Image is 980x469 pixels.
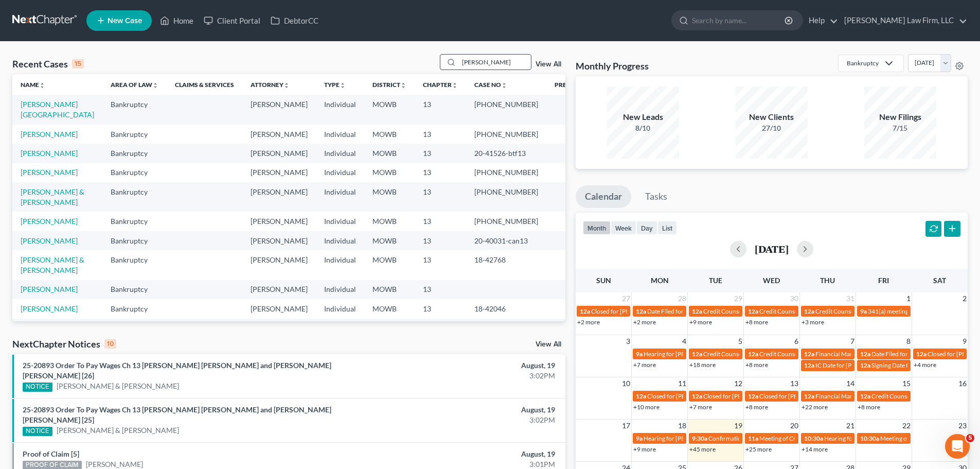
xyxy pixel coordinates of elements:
[102,163,167,182] td: Bankruptcy
[452,82,458,89] i: unfold_more
[759,307,866,315] span: Credit Counseling for [PERSON_NAME]
[804,392,814,400] span: 12a
[102,231,167,250] td: Bankruptcy
[364,250,415,280] td: MOWB
[845,420,856,432] span: 21
[860,361,870,369] span: 12a
[576,60,649,72] h3: Monthly Progress
[748,392,758,400] span: 12a
[804,11,838,30] a: Help
[864,123,936,133] div: 7/15
[793,335,799,348] span: 6
[102,125,167,144] td: Bankruptcy
[815,392,935,400] span: Financial Management for [PERSON_NAME]
[316,299,364,318] td: Individual
[466,299,546,318] td: 18-42046
[689,445,716,453] a: +45 more
[400,82,406,89] i: unfold_more
[242,182,316,212] td: [PERSON_NAME]
[242,319,316,338] td: [PERSON_NAME]
[858,403,880,411] a: +8 more
[871,361,964,369] span: Signing Date for [PERSON_NAME]
[102,212,167,231] td: Bankruptcy
[474,81,507,89] a: Case Nounfold_more
[677,377,687,390] span: 11
[745,445,772,453] a: +25 more
[957,377,968,390] span: 16
[966,434,974,442] span: 5
[789,377,799,390] span: 13
[12,58,84,70] div: Recent Cases
[384,405,555,415] div: August, 19
[415,299,466,318] td: 13
[459,55,531,70] input: Search by name...
[364,182,415,212] td: MOWB
[961,292,968,305] span: 2
[415,163,466,182] td: 13
[755,244,789,254] h2: [DATE]
[108,17,142,25] span: New Case
[636,392,646,400] span: 12a
[466,182,546,212] td: [PHONE_NUMBER]
[689,361,716,369] a: +18 more
[737,335,743,348] span: 5
[102,319,167,338] td: Bankruptcy
[242,212,316,231] td: [PERSON_NAME]
[577,318,600,326] a: +2 more
[501,82,507,89] i: unfold_more
[801,403,828,411] a: +22 more
[789,420,799,432] span: 20
[155,11,199,30] a: Home
[801,445,828,453] a: +14 more
[901,377,912,390] span: 15
[647,392,724,400] span: Closed for [PERSON_NAME]
[692,435,707,442] span: 9:30a
[21,285,78,293] a: [PERSON_NAME]
[945,434,970,459] iframe: Intercom live chat
[607,111,679,123] div: New Leads
[415,319,466,338] td: 13
[636,435,643,442] span: 9a
[633,445,656,453] a: +9 more
[815,361,894,369] span: IC Date for [PERSON_NAME]
[423,81,458,89] a: Chapterunfold_more
[324,81,346,89] a: Typeunfold_more
[748,435,758,442] span: 11a
[677,292,687,305] span: 28
[636,307,646,315] span: 12a
[364,231,415,250] td: MOWB
[860,350,870,358] span: 12a
[415,95,466,124] td: 13
[364,280,415,299] td: MOWB
[692,307,702,315] span: 12a
[21,81,45,89] a: Nameunfold_more
[736,123,808,133] div: 27/10
[21,304,78,313] a: [PERSON_NAME]
[871,392,978,400] span: Credit Counseling for [PERSON_NAME]
[415,144,466,163] td: 13
[868,307,967,315] span: 341(a) meeting for [PERSON_NAME]
[199,11,265,30] a: Client Portal
[580,307,590,315] span: 12a
[466,319,546,338] td: [PHONE_NUMBER]
[21,217,78,225] a: [PERSON_NAME]
[384,415,555,425] div: 3:02PM
[364,299,415,318] td: MOWB
[242,250,316,280] td: [PERSON_NAME]
[677,420,687,432] span: 18
[820,276,835,285] span: Thu
[265,11,324,30] a: DebtorCC
[733,377,743,390] span: 12
[815,307,922,315] span: Credit Counseling for [PERSON_NAME]
[23,449,79,458] a: Proof of Claim [5]
[364,163,415,182] td: MOWB
[104,339,116,349] div: 10
[364,144,415,163] td: MOWB
[242,299,316,318] td: [PERSON_NAME]
[647,307,850,315] span: Date Filed for [GEOGRAPHIC_DATA][PERSON_NAME] & [PERSON_NAME]
[21,236,78,245] a: [PERSON_NAME]
[689,403,712,411] a: +7 more
[102,250,167,280] td: Bankruptcy
[611,221,636,235] button: week
[364,212,415,231] td: MOWB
